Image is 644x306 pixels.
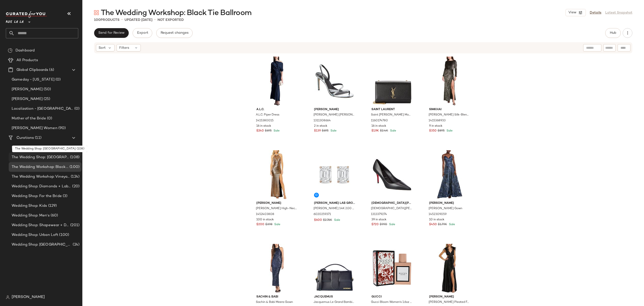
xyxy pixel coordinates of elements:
[314,108,355,112] span: [PERSON_NAME]
[34,135,41,141] span: (11)
[265,129,272,133] span: $695
[273,129,280,132] span: Sale
[12,164,69,170] span: The Wedding Workshop: Black Tie Ballroom
[323,218,332,223] span: $2.76K
[256,119,274,123] span: 1415380015
[425,150,474,199] img: 1452309059_RLLATH.jpg
[429,300,470,305] span: [PERSON_NAME] Pleated Feather Cap Sleeve Open Back Gown
[568,11,576,15] span: View
[429,212,447,217] span: 1452309059
[256,201,297,206] span: [PERSON_NAME]
[256,223,264,227] span: $200
[371,129,379,133] span: $1.9K
[12,77,55,83] span: Gameday - [US_STATE]
[310,150,359,199] img: 6020259371_RLLATH.jpg
[256,300,293,305] span: Sachin & Babi Meera Gown
[6,295,10,299] img: svg%3e
[12,223,69,228] span: Wedding Shop: Shapewear + Day of Prep
[610,31,616,35] span: Hub
[12,106,73,112] span: Localization - [GEOGRAPHIC_DATA]
[43,87,51,92] span: (50)
[62,193,67,199] span: (3)
[256,218,274,222] span: 100 in stock
[380,129,388,133] span: $2.4K
[12,294,45,300] span: [PERSON_NAME]
[429,223,437,227] span: $450
[330,129,337,132] span: Sale
[68,145,79,150] span: (300)
[12,193,62,199] span: Wedding Shop: For the Bride
[160,31,188,35] span: Request changes
[69,155,79,160] span: (108)
[314,113,354,117] span: [PERSON_NAME] [PERSON_NAME] 85 Leather Slingback Sandal
[8,48,13,53] img: svg%3e
[6,11,47,18] img: cfy_white_logo.C9jOOHJF.svg
[368,150,416,199] img: 1313379274_RLLATH.jpg
[12,96,43,102] span: [PERSON_NAME]
[58,232,69,238] span: (100)
[70,174,79,180] span: (124)
[314,218,322,223] span: $600
[16,48,35,53] span: Dashboard
[429,129,437,133] span: $350
[94,17,119,23] div: Products
[47,203,57,209] span: (129)
[314,129,321,133] span: $139
[429,119,446,123] span: 1415368933
[446,129,453,132] span: Sale
[256,207,297,211] span: [PERSON_NAME] High-Neck Crystal Detail Metallic Slit Gown
[256,113,279,117] span: A.L.C. Piper Dress
[371,295,412,299] span: Gucci
[125,17,152,23] p: updated [DATE]
[12,174,70,180] span: The Wedding Workshop: Vineyard
[256,129,264,133] span: $240
[438,223,447,227] span: $1.79K
[16,58,38,63] span: All Products
[12,116,46,121] span: Mother of the Bride
[314,201,355,206] span: [PERSON_NAME] Lab Grown Diamonds
[98,31,125,35] span: Send for Review
[429,108,470,112] span: SIMKHAI
[12,125,57,131] span: [PERSON_NAME] Women
[265,223,272,227] span: $398
[12,203,47,209] span: Wedding Shop: Kids
[371,300,412,305] span: Gucci Bloom Women's 1.6oz Eau de Parfum Spray
[73,106,79,112] span: (0)
[448,223,455,226] span: Sale
[12,232,58,238] span: Wedding Shop: Urban Loft
[50,213,58,218] span: (60)
[371,108,412,112] span: Saint Laurent
[69,223,79,228] span: (201)
[256,212,274,217] span: 1452403808
[12,87,43,92] span: [PERSON_NAME]
[256,295,297,299] span: Sachin & Babi
[12,242,72,248] span: Wedding Shop: [GEOGRAPHIC_DATA]
[565,9,586,16] button: View
[101,8,251,18] span: The Wedding Workshop: Black Tie Ballroom
[333,219,340,222] span: Sale
[94,28,129,38] button: Send for Review
[133,28,152,38] button: Export
[371,201,412,206] span: [DEMOGRAPHIC_DATA][PERSON_NAME]
[429,218,444,222] span: 10 in stock
[368,57,416,106] img: 1160174780_RLLATH.jpg
[314,124,327,128] span: 2 in stock
[371,212,387,217] span: 1313379274
[252,57,301,106] img: 1415380015_RLLATH.jpg
[314,207,354,211] span: [PERSON_NAME] 14K 2.00 ct. [GEOGRAPHIC_DATA]. Lab-Grown Diamond Earrings
[429,124,442,128] span: 9 in stock
[314,300,354,305] span: Jacquemus Le Grand Bambino Leather Shoulder Bag
[94,10,99,15] img: svg%3e
[388,223,395,226] span: Sale
[12,145,68,150] span: Summer Style Icon: [PERSON_NAME]
[55,77,61,83] span: (0)
[605,28,621,38] button: Hub
[314,295,355,299] span: Jacquemus
[156,28,193,38] button: Request changes
[371,218,386,222] span: 39 in stock
[43,96,50,102] span: (25)
[12,213,50,218] span: Wedding Shop: Men's
[121,17,123,23] span: •
[12,184,71,189] span: Wedding Shop: Diamonds + Lab Diamonds
[429,113,470,117] span: [PERSON_NAME] Silk-Blend Gown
